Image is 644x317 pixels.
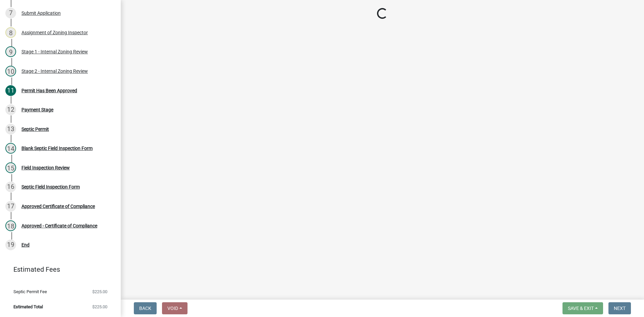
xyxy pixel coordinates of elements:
div: 12 [5,104,16,115]
div: Assignment of Zoning Inspector [21,30,88,35]
div: Septic Permit [21,127,49,131]
div: Septic Field Inspection Form [21,184,80,189]
div: 7 [5,8,16,18]
div: Stage 1 - Internal Zoning Review [21,49,88,54]
div: 10 [5,66,16,76]
div: Payment Stage [21,107,53,112]
div: 17 [5,201,16,212]
span: Septic Permit Fee [13,289,47,294]
div: Stage 2 - Internal Zoning Review [21,69,88,73]
div: Blank Septic Field Inspection Form [21,146,93,151]
span: $225.00 [92,305,107,309]
div: 14 [5,143,16,154]
span: Next [614,306,626,311]
span: $225.00 [92,289,107,294]
a: Estimated Fees [5,263,110,276]
button: Back [134,302,157,314]
div: 19 [5,240,16,250]
div: 11 [5,85,16,96]
span: Estimated Total [13,305,43,309]
div: End [21,243,30,247]
div: Submit Application [21,11,61,15]
div: 16 [5,181,16,192]
div: 18 [5,220,16,231]
span: Save & Exit [568,306,594,311]
button: Save & Exit [562,302,603,314]
button: Next [608,302,631,314]
div: Permit Has Been Approved [21,88,77,93]
div: 13 [5,124,16,135]
div: Approved - Certificate of Compliance [21,223,97,228]
div: Approved Certificate of Compliance [21,204,95,209]
div: 9 [5,46,16,57]
span: Back [139,306,151,311]
div: 8 [5,27,16,38]
div: 15 [5,162,16,173]
span: Void [167,306,178,311]
div: Field Inspection Review [21,165,70,170]
button: Void [162,302,187,314]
